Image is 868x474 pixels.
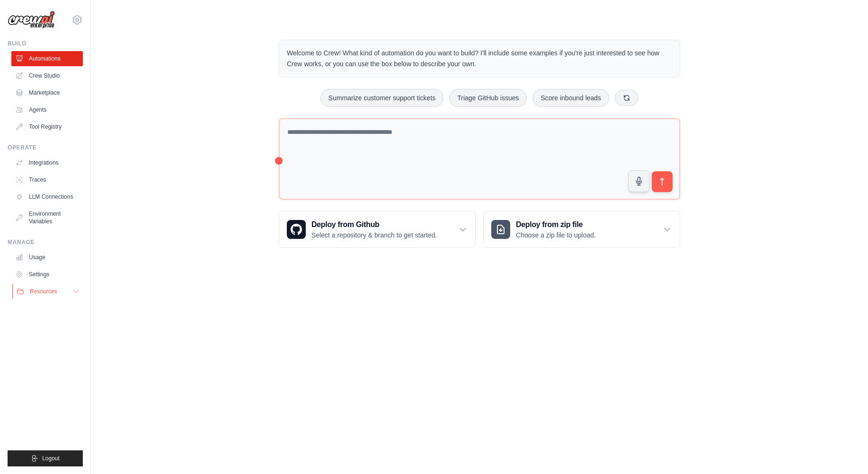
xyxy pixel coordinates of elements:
[11,102,83,117] a: Agents
[311,230,437,240] p: Select a repository & branch to get started.
[516,219,596,230] h3: Deploy from zip file
[8,450,83,466] button: Logout
[311,219,437,230] h3: Deploy from Github
[8,238,83,246] div: Manage
[11,68,83,83] a: Crew Studio
[11,119,83,134] a: Tool Registry
[320,89,443,107] button: Summarize customer support tickets
[11,155,83,170] a: Integrations
[11,267,83,282] a: Settings
[8,144,83,151] div: Operate
[11,206,83,229] a: Environment Variables
[449,89,527,107] button: Triage GitHub issues
[42,455,60,462] span: Logout
[532,89,609,107] button: Score inbound leads
[287,48,672,70] p: Welcome to Crew! What kind of automation do you want to build? I'll include some examples if you'...
[11,250,83,265] a: Usage
[8,40,83,47] div: Build
[11,51,83,66] a: Automations
[30,288,57,295] span: Resources
[516,230,596,240] p: Choose a zip file to upload.
[11,172,83,187] a: Traces
[11,189,83,204] a: LLM Connections
[12,284,84,299] button: Resources
[8,11,55,29] img: Logo
[11,85,83,100] a: Marketplace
